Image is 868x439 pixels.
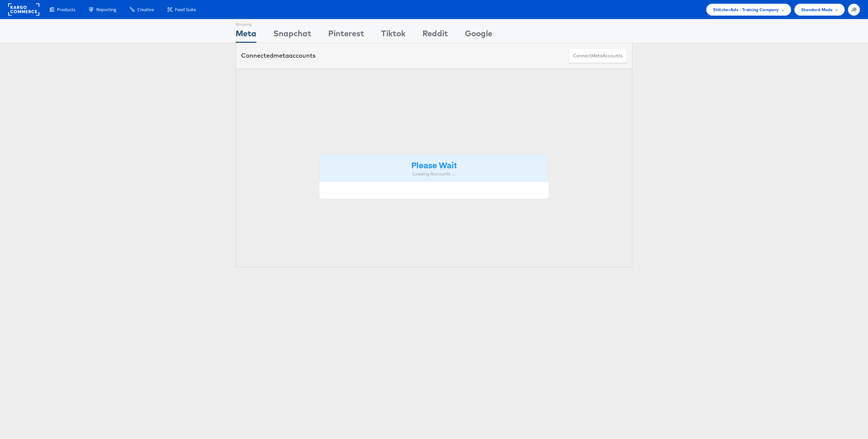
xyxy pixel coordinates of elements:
[801,6,833,13] span: Standard Mode
[851,7,857,12] span: JB
[236,19,256,27] div: Showing
[411,159,457,170] strong: Please Wait
[381,27,406,43] div: Tiktok
[465,27,492,43] div: Google
[175,6,196,13] span: Feed Suite
[241,51,316,60] div: Connected accounts
[422,27,448,43] div: Reddit
[591,53,603,59] span: meta
[328,27,364,43] div: Pinterest
[273,27,311,43] div: Snapchat
[569,48,627,63] button: ConnectmetaAccounts
[96,6,116,13] span: Reporting
[137,6,154,13] span: Creative
[273,52,289,59] span: meta
[236,27,256,43] div: Meta
[713,6,779,13] span: StitcherAds - Training Company
[57,6,75,13] span: Products
[324,171,544,177] div: Loading Accounts ....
